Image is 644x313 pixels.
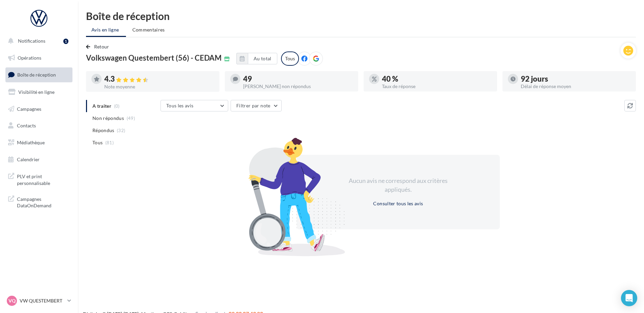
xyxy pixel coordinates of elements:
div: Taux de réponse [382,84,492,89]
span: Calendrier [17,156,40,162]
span: Campagnes DataOnDemand [17,194,70,209]
button: Notifications 1 [4,34,71,48]
span: Tous [92,139,103,146]
span: PLV et print personnalisable [17,172,70,186]
button: Retour [86,43,112,51]
a: Opérations [4,51,74,65]
a: Boîte de réception [4,67,74,82]
span: Campagnes [17,106,41,111]
a: Campagnes DataOnDemand [4,192,74,212]
a: Campagnes [4,102,74,116]
p: VW QUESTEMBERT [20,297,65,304]
span: (81) [105,140,114,145]
span: (49) [127,116,135,121]
div: Tous [281,51,299,66]
span: Boîte de réception [17,72,56,78]
span: Tous les avis [166,103,194,108]
button: Au total [248,53,277,64]
span: Visibilité en ligne [18,89,55,95]
a: Contacts [4,119,74,133]
div: Aucun avis ne correspond aux critères appliqués. [340,176,456,194]
a: Calendrier [4,152,74,167]
a: PLV et print personnalisable [4,169,74,189]
span: Notifications [18,38,45,44]
span: Non répondus [92,115,124,122]
div: 49 [243,75,353,83]
div: 92 jours [521,75,630,83]
div: Boîte de réception [86,11,636,21]
div: Délai de réponse moyen [521,84,630,89]
span: Répondus [92,127,114,134]
button: Tous les avis [160,100,228,111]
button: Au total [236,53,277,64]
a: Visibilité en ligne [4,85,74,99]
button: Filtrer par note [231,100,282,111]
button: Consulter tous les avis [370,200,426,208]
span: Contacts [17,123,36,128]
span: Opérations [18,55,41,61]
a: VQ VW QUESTEMBERT [5,294,72,307]
div: 4.3 [104,75,214,83]
div: 40 % [382,75,492,83]
div: 1 [63,39,68,44]
div: [PERSON_NAME] non répondus [243,84,353,89]
span: Retour [94,44,109,49]
span: Médiathèque [17,140,45,145]
span: Volkswagen Questembert (56) - CEDAM [86,54,221,62]
div: Note moyenne [104,84,214,89]
span: (32) [117,128,125,133]
span: VQ [8,297,16,304]
div: Open Intercom Messenger [621,290,637,306]
a: Médiathèque [4,135,74,150]
span: Commentaires [132,27,165,33]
